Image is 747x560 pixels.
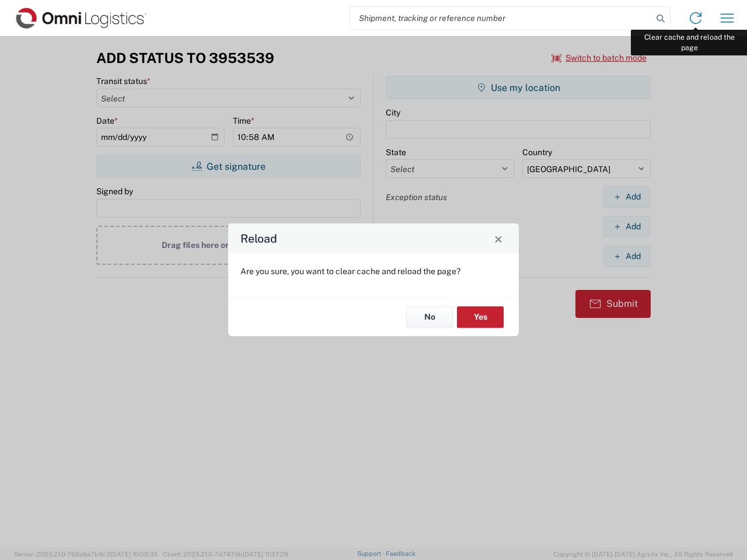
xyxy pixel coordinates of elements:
p: Are you sure, you want to clear cache and reload the page? [240,266,507,276]
button: Yes [457,306,504,328]
input: Shipment, tracking or reference number [350,7,652,29]
button: Close [490,230,507,247]
button: No [406,306,453,328]
h4: Reload [240,230,277,247]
